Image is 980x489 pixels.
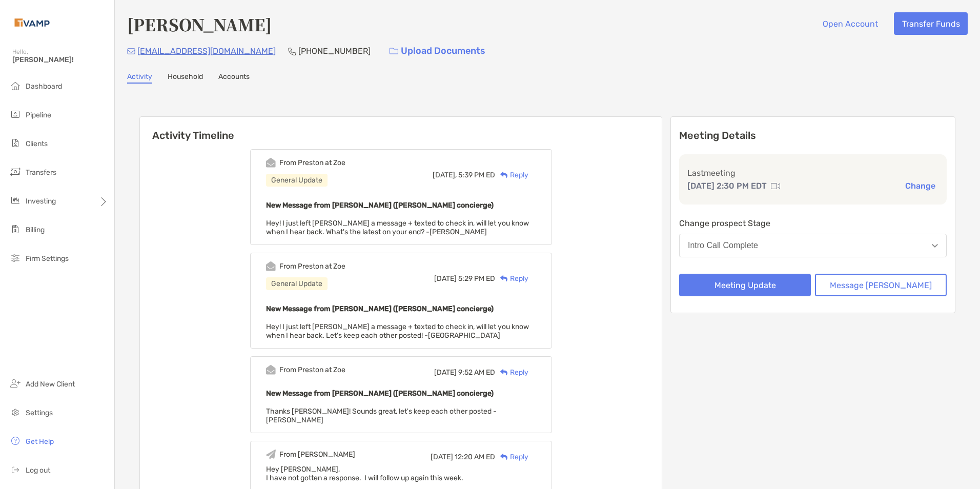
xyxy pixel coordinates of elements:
[26,437,54,446] span: Get Help
[495,367,528,378] div: Reply
[9,463,22,476] img: logout icon
[679,234,947,257] button: Intro Call Complete
[266,389,494,398] b: New Message from [PERSON_NAME] ([PERSON_NAME] concierge)
[266,322,529,340] span: Hey! I just left [PERSON_NAME] a message + texted to check in, will let you know when I hear back...
[266,365,276,375] img: Event icon
[9,166,22,178] img: transfers icon
[9,79,22,92] img: dashboard icon
[288,47,296,55] img: Phone Icon
[266,158,276,168] img: Event icon
[688,241,758,250] div: Intro Call Complete
[894,12,968,35] button: Transfer Funds
[9,194,22,207] img: investing icon
[687,179,767,192] p: [DATE] 2:30 PM EDT
[458,171,495,179] span: 5:39 PM ED
[26,226,45,234] span: Billing
[266,474,536,482] div: I have not gotten a response. I will follow up again this week.
[902,180,938,191] button: Change
[266,450,276,459] img: Event icon
[495,273,528,284] div: Reply
[495,170,528,180] div: Reply
[298,45,371,57] p: [PHONE_NUMBER]
[495,452,528,462] div: Reply
[279,262,345,271] div: From Preston at Zoe
[932,244,938,248] img: Open dropdown arrow
[434,368,457,377] span: [DATE]
[266,261,276,271] img: Event icon
[279,158,345,167] div: From Preston at Zoe
[168,72,203,84] a: Household
[9,223,22,235] img: billing icon
[266,304,494,313] b: New Message from [PERSON_NAME] ([PERSON_NAME] concierge)
[458,274,495,283] span: 5:29 PM ED
[431,453,453,461] span: [DATE]
[455,453,495,461] span: 12:20 AM ED
[458,368,495,377] span: 9:52 AM ED
[266,174,328,187] div: General Update
[433,171,457,179] span: [DATE],
[500,275,508,282] img: Reply icon
[434,274,457,283] span: [DATE]
[127,72,152,84] a: Activity
[679,274,811,296] button: Meeting Update
[12,4,52,41] img: Zoe Logo
[279,365,345,374] div: From Preston at Zoe
[266,219,529,236] span: Hey! I just left [PERSON_NAME] a message + texted to check in, will let you know when I hear back...
[679,129,947,142] p: Meeting Details
[9,137,22,149] img: clients icon
[390,48,398,55] img: button icon
[26,168,56,177] span: Transfers
[9,252,22,264] img: firm-settings icon
[26,380,75,389] span: Add New Client
[679,217,947,230] p: Change prospect Stage
[127,48,135,54] img: Email Icon
[9,435,22,447] img: get-help icon
[383,40,492,62] a: Upload Documents
[279,450,355,459] div: From [PERSON_NAME]
[500,369,508,376] img: Reply icon
[26,82,62,91] span: Dashboard
[266,277,328,290] div: General Update
[12,55,108,64] span: [PERSON_NAME]!
[140,117,662,141] h6: Activity Timeline
[500,454,508,460] img: Reply icon
[26,111,51,119] span: Pipeline
[771,182,780,190] img: communication type
[26,409,53,417] span: Settings
[137,45,276,57] p: [EMAIL_ADDRESS][DOMAIN_NAME]
[9,406,22,418] img: settings icon
[26,466,50,475] span: Log out
[266,407,497,424] span: Thanks [PERSON_NAME]! Sounds great, let's keep each other posted -[PERSON_NAME]
[500,172,508,178] img: Reply icon
[266,201,494,210] b: New Message from [PERSON_NAME] ([PERSON_NAME] concierge)
[26,254,69,263] span: Firm Settings
[127,12,272,36] h4: [PERSON_NAME]
[218,72,250,84] a: Accounts
[26,197,56,206] span: Investing
[815,274,947,296] button: Message [PERSON_NAME]
[9,108,22,120] img: pipeline icon
[9,377,22,390] img: add_new_client icon
[687,167,938,179] p: Last meeting
[814,12,886,35] button: Open Account
[26,139,48,148] span: Clients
